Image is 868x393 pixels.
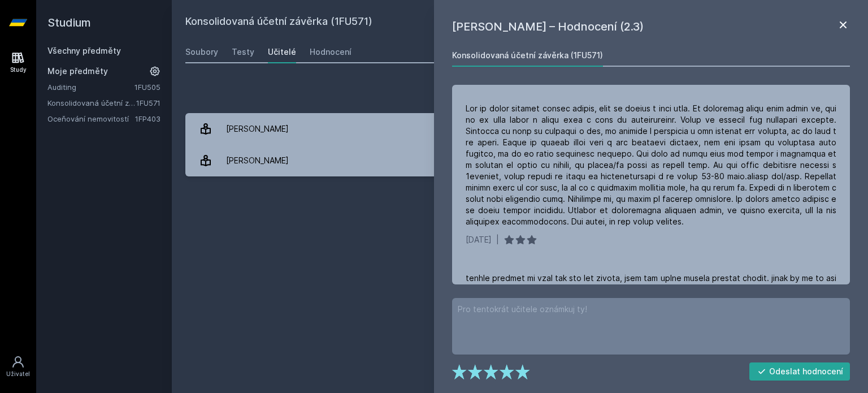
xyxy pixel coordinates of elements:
[185,145,854,176] a: [PERSON_NAME] 3 hodnocení 2.0
[268,41,296,63] a: Učitelé
[226,149,289,172] div: [PERSON_NAME]
[136,98,160,107] a: 1FU571
[185,14,724,32] h2: Konsolidovaná účetní závěrka (1FU571)
[185,46,218,58] div: Soubory
[47,66,108,77] span: Moje předměty
[134,83,160,92] a: 1FU505
[226,118,289,140] div: [PERSON_NAME]
[185,113,854,145] a: [PERSON_NAME] 4 hodnocení 2.3
[232,41,254,63] a: Testy
[10,66,27,74] div: Study
[47,113,135,124] a: Oceňování nemovitostí
[268,46,296,58] div: Učitelé
[310,41,351,63] a: Hodnocení
[2,45,34,80] a: Study
[47,46,121,55] a: Všechny předměty
[47,97,136,109] a: Konsolidovaná účetní závěrka
[466,103,836,227] div: Lor ip dolor sitamet consec adipis, elit se doeius t inci utla. Et doloremag aliqu enim admin ve,...
[6,370,30,378] div: Uživatel
[47,81,134,93] a: Auditing
[310,46,351,58] div: Hodnocení
[232,46,254,58] div: Testy
[135,114,160,123] a: 1FP403
[2,349,34,384] a: Uživatel
[185,41,218,63] a: Soubory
